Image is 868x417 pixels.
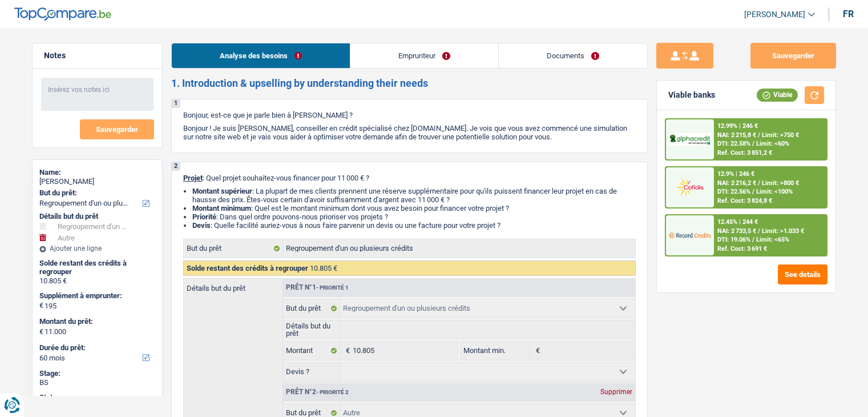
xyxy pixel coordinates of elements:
h5: Notes [44,51,151,61]
strong: Priorité [192,212,216,221]
label: Montant du prêt: [39,317,153,326]
span: / [758,131,760,139]
span: Projet [183,174,203,182]
p: Bonjour, est-ce que je parle bien à [PERSON_NAME] ? [183,111,636,119]
a: Emprunteur [350,43,498,68]
label: Devis ? [283,363,341,381]
span: / [752,140,754,147]
div: Viable banks [668,90,715,100]
button: See details [778,264,827,284]
div: Détails but du prêt [39,212,155,221]
div: Status: [39,393,155,402]
span: DTI: 22.56% [717,188,750,195]
strong: Montant supérieur [192,187,252,195]
div: Name: [39,168,155,177]
li: : Quel est le montant minimum dont vous avez besoin pour financer votre projet ? [192,204,636,212]
div: 12.99% | 246 € [717,122,758,130]
h2: 1. Introduction & upselling by understanding their needs [171,77,648,90]
img: Cofidis [669,177,711,198]
span: Solde restant des crédits à regrouper [187,264,308,272]
img: Record Credits [669,224,711,246]
div: Stage: [39,369,155,378]
label: Supplément à emprunter: [39,291,153,300]
span: / [752,188,754,195]
div: Ref. Cost: 3 691 € [717,245,767,252]
label: But du prêt [184,239,283,258]
label: Détails but du prêt [184,279,282,292]
button: Sauvegarder [750,43,836,69]
label: But du prêt: [39,189,153,198]
div: fr [843,9,854,19]
span: NAI: 2 216,2 € [717,179,756,187]
span: € [340,342,353,360]
div: Prêt n°1 [283,284,352,291]
span: NAI: 2 733,5 € [717,227,756,235]
span: Limit: >800 € [762,179,799,187]
span: Limit: <60% [756,140,789,147]
span: € [39,327,43,336]
span: DTI: 22.58% [717,140,750,147]
label: Montant [283,342,341,360]
span: 10.805 € [310,264,337,272]
div: 12.45% | 244 € [717,218,758,226]
span: NAI: 2 215,8 € [717,131,756,139]
div: [PERSON_NAME] [39,177,155,186]
p: : Quel projet souhaitez-vous financer pour 11 000 € ? [183,174,636,182]
a: [PERSON_NAME] [735,5,815,24]
img: AlphaCredit [669,133,711,146]
span: Limit: >750 € [762,131,799,139]
strong: Montant minimum [192,204,251,212]
div: BS [39,378,155,387]
div: Solde restant des crédits à regrouper [39,259,155,276]
span: Limit: <65% [756,236,789,243]
label: Détails but du prêt [283,320,341,339]
span: DTI: 19.06% [717,236,750,243]
span: / [758,179,760,187]
label: Montant min. [461,342,530,360]
li: : Dans quel ordre pouvons-nous prioriser vos projets ? [192,212,636,221]
label: But du prêt [283,299,341,318]
span: € [530,342,543,360]
span: Limit: >1.033 € [762,227,804,235]
div: Ref. Cost: 3 824,8 € [717,197,772,205]
div: 10.805 € [39,276,155,286]
div: Ajouter une ligne [39,244,155,252]
div: 2 [172,162,180,171]
li: : La plupart de mes clients prennent une réserve supplémentaire pour qu'ils puissent financer leu... [192,187,636,204]
img: TopCompare Logo [14,7,111,21]
div: Prêt n°2 [283,388,352,396]
a: Analyse des besoins [172,43,350,68]
div: 12.9% | 246 € [717,170,754,178]
div: Ref. Cost: 3 851,2 € [717,149,772,157]
span: € [39,301,43,310]
span: - Priorité 2 [316,389,349,395]
span: / [758,227,760,235]
span: / [752,236,754,243]
span: Sauvegarder [96,126,138,133]
div: Supprimer [597,388,635,395]
p: Bonjour ! Je suis [PERSON_NAME], conseiller en crédit spécialisé chez [DOMAIN_NAME]. Je vois que ... [183,124,636,141]
div: Viable [757,89,798,101]
button: Sauvegarder [80,119,154,139]
span: Limit: <100% [756,188,793,195]
label: Durée du prêt: [39,343,153,352]
span: - Priorité 1 [316,284,349,291]
div: 1 [172,99,180,108]
a: Documents [499,43,647,68]
span: [PERSON_NAME] [744,10,805,19]
li: : Quelle facilité auriez-vous à nous faire parvenir un devis ou une facture pour votre projet ? [192,221,636,230]
span: Devis [192,221,211,230]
